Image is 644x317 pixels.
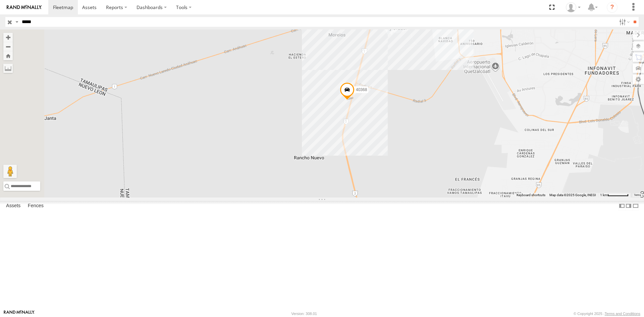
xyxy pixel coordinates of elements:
[4,310,35,317] a: Visit our Website
[634,194,641,196] a: Terms (opens in new tab)
[7,5,42,10] img: rand-logo.svg
[600,193,607,197] span: 1 km
[3,51,13,60] button: Zoom Home
[633,75,644,84] label: Map Settings
[3,64,13,73] label: Measure
[3,165,17,178] button: Drag Pegman onto the map to open Street View
[356,88,367,92] span: 40368
[549,193,596,197] span: Map data ©2025 Google, INEGI
[3,42,13,51] button: Zoom out
[517,193,545,197] button: Keyboard shortcuts
[598,193,631,197] button: Map Scale: 1 km per 59 pixels
[563,2,583,12] div: Juan Lopez
[619,201,625,211] label: Dock Summary Table to the Left
[632,201,639,211] label: Hide Summary Table
[14,17,19,27] label: Search Query
[291,312,317,316] div: Version: 308.01
[616,17,631,27] label: Search Filter Options
[3,201,24,211] label: Assets
[574,312,640,316] div: © Copyright 2025 -
[607,2,618,13] i: ?
[24,201,47,211] label: Fences
[3,33,13,42] button: Zoom in
[625,201,632,211] label: Dock Summary Table to the Right
[605,312,640,316] a: Terms and Conditions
